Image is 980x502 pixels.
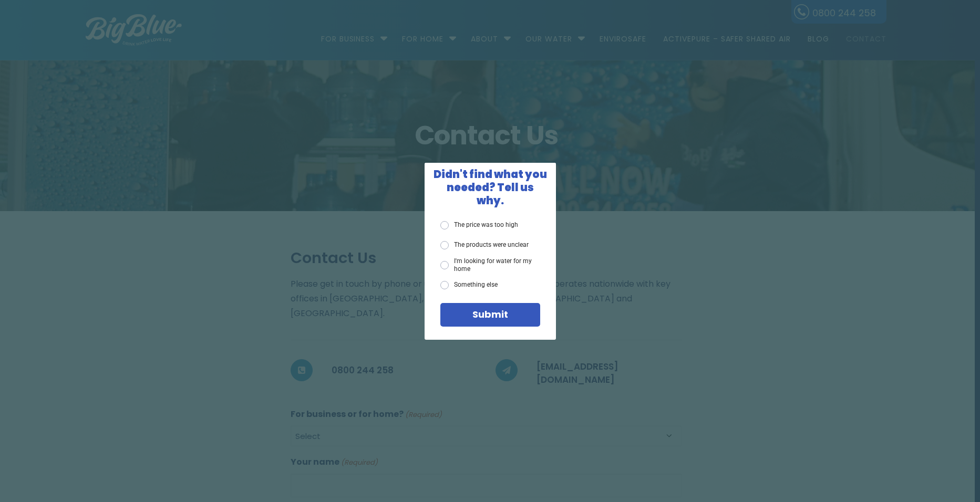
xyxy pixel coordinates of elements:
span: Submit [472,308,508,321]
label: The price was too high [440,221,518,229]
span: Didn't find what you needed? Tell us why. [434,167,547,208]
label: Something else [440,281,498,289]
label: The products were unclear [440,241,529,249]
iframe: Chatbot [911,433,965,487]
label: I'm looking for water for my home [440,257,540,273]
